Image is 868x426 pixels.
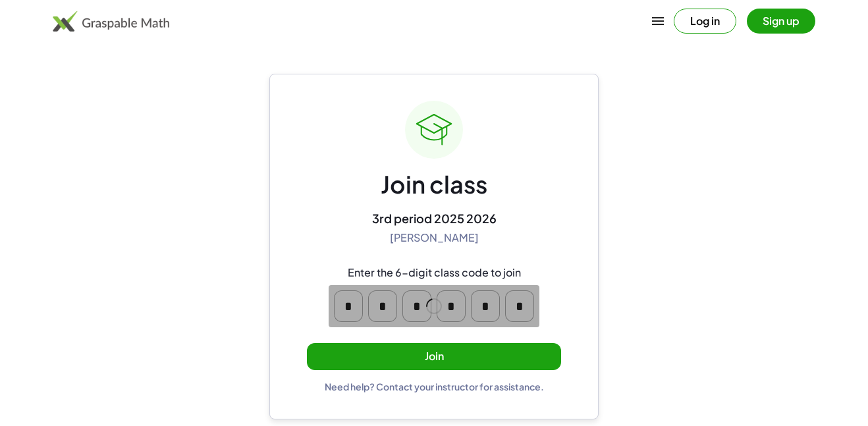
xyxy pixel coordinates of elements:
[348,266,521,280] div: Enter the 6-digit class code to join
[381,169,487,200] div: Join class
[674,9,736,34] button: Log in
[372,211,497,226] div: 3rd period 2025 2026
[325,381,544,392] div: Need help? Contact your instructor for assistance.
[390,231,479,245] div: [PERSON_NAME]
[307,343,561,370] button: Join
[747,9,815,34] button: Sign up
